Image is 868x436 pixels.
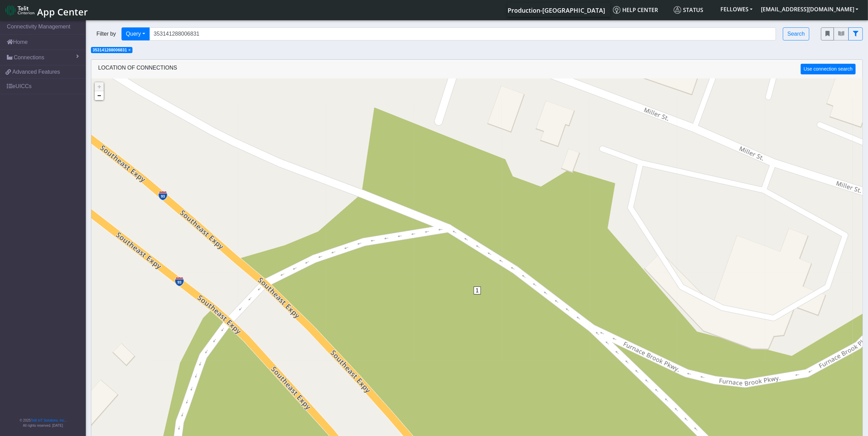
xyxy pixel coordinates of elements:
button: Use connection search [801,64,856,74]
span: × [128,48,131,52]
img: logo-telit-cinterion-gw-new.png [5,5,34,16]
span: Status [674,6,703,14]
img: knowledge.svg [613,6,621,14]
div: fitlers menu [821,27,863,40]
div: LOCATION OF CONNECTIONS [91,60,863,79]
button: FELLOWES [716,3,757,15]
button: [EMAIL_ADDRESS][DOMAIN_NAME] [757,3,863,15]
a: Zoom out [95,91,104,100]
button: Query [121,27,150,40]
span: Connections [14,53,44,62]
span: Filter by [91,30,121,38]
input: Search... [149,27,776,40]
a: Your current platform instance [507,3,605,17]
span: Advanced Features [12,68,60,76]
span: 353141288006831 [93,48,127,52]
img: status.svg [674,6,681,14]
button: Close [128,48,131,52]
span: 1 [474,287,481,294]
a: Zoom in [95,82,104,91]
a: Telit IoT Solutions, Inc. [31,419,65,422]
span: Help center [613,6,658,14]
span: Production-[GEOGRAPHIC_DATA] [508,6,605,14]
span: App Center [37,5,88,18]
button: Search [783,27,809,40]
a: Status [671,3,716,17]
div: 1 [474,287,481,307]
a: App Center [5,3,87,17]
a: Help center [610,3,671,17]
